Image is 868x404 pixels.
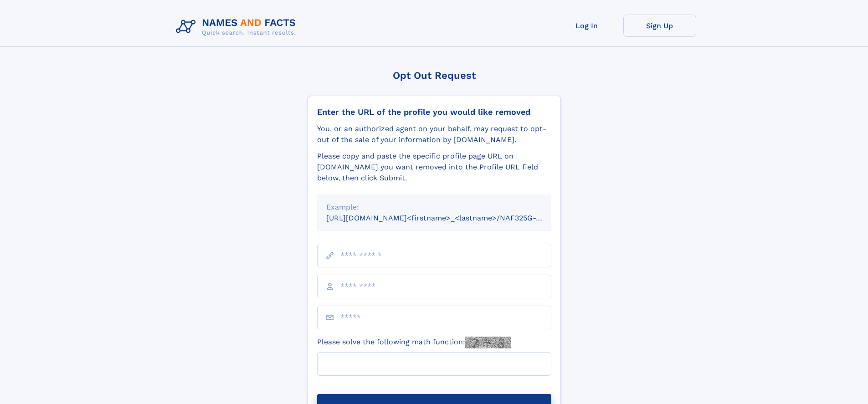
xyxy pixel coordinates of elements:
[317,337,511,348] label: Please solve the following math function:
[317,123,551,145] div: You, or an authorized agent on your behalf, may request to opt-out of the sale of your informatio...
[317,151,551,184] div: Please copy and paste the specific profile page URL on [DOMAIN_NAME] you want removed into the Pr...
[623,15,696,37] a: Sign Up
[326,202,542,213] div: Example:
[172,15,303,39] img: Logo Names and Facts
[550,15,623,37] a: Log In
[308,70,561,81] div: Opt Out Request
[317,107,551,117] div: Enter the URL of the profile you would like removed
[326,214,569,222] small: [URL][DOMAIN_NAME]<firstname>_<lastname>/NAF325G-xxxxxxxx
